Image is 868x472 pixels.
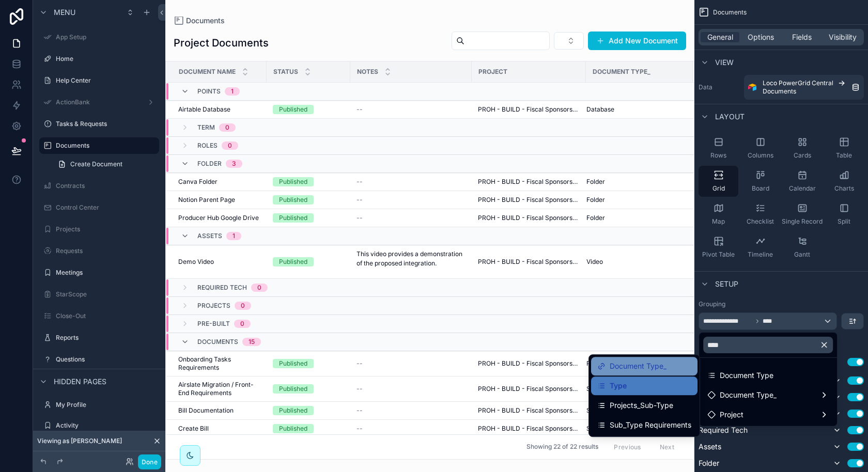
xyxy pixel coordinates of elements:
span: PROH - BUILD - Fiscal Sponsorship Management [478,359,580,368]
span: Required Tech [197,284,247,292]
span: Term [197,123,215,132]
a: Published [273,359,344,368]
span: Document Name [179,68,236,76]
div: 0 [228,141,232,150]
p: This video provides a demonstration of the proposed integration. [357,249,466,268]
span: Create Bill [178,424,209,433]
a: Notion Parent Page [178,196,260,204]
span: Roles [197,141,218,150]
span: Showing 22 of 22 results [526,443,598,451]
a: Requirements [586,359,680,368]
span: Project [478,68,507,76]
span: Projects [197,302,230,310]
div: 15 [249,338,255,346]
div: Published [279,105,307,114]
a: PROH - BUILD - Fiscal Sponsorship Management [478,178,580,186]
span: Points [197,87,221,96]
div: Published [279,195,307,204]
a: Create Bill [178,424,260,433]
a: Published [273,384,344,394]
span: Documents [186,15,225,26]
a: -- [357,406,466,415]
span: Pre-Built [197,320,230,328]
a: Onboarding Tasks Requirements [178,355,260,372]
span: Canva Folder [178,178,218,186]
span: -- [357,424,363,433]
span: Folder [586,196,605,204]
span: Producer Hub Google Drive [178,214,259,222]
a: Canva Folder [178,178,260,186]
a: -- [357,105,466,114]
a: PROH - BUILD - Fiscal Sponsorship Management [478,424,580,433]
a: -- [357,214,466,222]
a: Database [586,105,680,114]
span: Document Type [720,369,773,382]
span: Folder [586,214,605,222]
div: 1 [233,232,235,240]
span: Spike [586,406,603,415]
a: Demo Video [178,258,260,266]
span: Document Type_ [593,68,650,76]
span: -- [357,359,363,368]
a: Published [273,195,344,204]
div: Published [279,424,307,433]
span: Notion Parent Page [178,196,235,204]
div: 3 [232,160,236,168]
a: Airslate Migration / Front-End Requirements [178,381,260,397]
span: PROH - BUILD - Fiscal Sponsorship Management [478,258,580,266]
a: -- [357,424,466,433]
button: Add New Document [588,32,686,50]
div: Published [279,406,307,415]
div: Published [279,359,307,368]
span: Type [610,380,627,392]
a: This video provides a demonstration of the proposed integration. [357,249,466,274]
a: Folder [586,196,680,204]
span: -- [357,214,363,222]
a: Published [273,105,344,114]
a: Bill Documentation [178,406,260,415]
span: -- [357,105,363,114]
span: Document Type_ [720,389,777,401]
a: Airtable Database [178,105,260,114]
span: Folder [586,178,605,186]
a: Published [273,257,344,266]
span: Notes [357,68,378,76]
a: PROH - BUILD - Fiscal Sponsorship Management [478,196,580,204]
a: Spike [586,385,680,393]
a: -- [357,196,466,204]
span: Status [273,68,298,76]
a: Producer Hub Google Drive [178,214,260,222]
span: Project [720,408,743,421]
a: Folder [586,214,680,222]
span: Projects_Sub-Type [610,399,673,412]
span: Sub_Type Requirements [610,419,691,431]
h1: Project Documents [174,36,269,50]
span: Database [586,105,614,114]
a: PROH - BUILD - Fiscal Sponsorship Management [478,385,580,393]
span: Demo Video [178,258,214,266]
a: Spike [586,406,680,415]
a: Folder [586,178,680,186]
a: PROH - BUILD - Fiscal Sponsorship Management [478,214,580,222]
a: -- [357,178,466,186]
span: Document Type_ [610,360,667,372]
div: 1 [231,87,234,96]
span: Bill Documentation [178,406,234,415]
a: Published [273,424,344,433]
span: Requirements [586,359,627,368]
span: -- [357,196,363,204]
div: 0 [240,320,244,328]
div: Published [279,213,307,223]
span: Documents [197,338,238,346]
span: -- [357,178,363,186]
span: Airtable Database [178,105,230,114]
span: -- [357,406,363,415]
a: Spike [586,424,680,433]
span: Folder [197,160,222,168]
span: Assets [197,232,222,240]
